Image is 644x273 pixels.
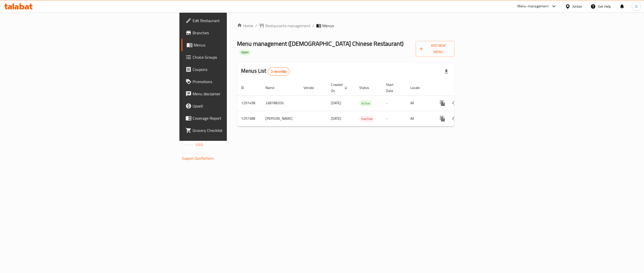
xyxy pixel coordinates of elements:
span: 1.0.0 [195,141,203,148]
div: Export file [440,65,452,78]
span: Start Date [386,82,400,94]
span: 2 record(s) [268,69,290,74]
a: Grocery Checklist [181,124,287,136]
span: Coverage Report [193,115,283,121]
span: Menus [322,23,334,29]
span: [DATE] [331,100,341,106]
button: more [436,97,449,109]
span: O [635,4,637,9]
span: Get support on: [182,150,205,157]
span: [DATE] [331,115,341,122]
a: Branches [181,27,287,39]
a: Menus [181,39,287,51]
li: / [312,23,314,29]
span: Locale [410,85,426,91]
a: Coupons [181,63,287,75]
span: Version: [182,141,194,148]
h2: Menus List [241,67,290,75]
span: Status [359,85,376,91]
span: Menus [194,42,283,48]
a: Coverage Report [181,112,287,124]
span: Active [359,100,372,106]
nav: breadcrumb [237,23,454,29]
a: Choice Groups [181,51,287,63]
span: ID [241,85,251,91]
button: Change Status [449,97,461,109]
span: Inactive [359,116,375,122]
td: - [382,95,406,111]
span: Vendor [303,85,321,91]
button: Add New Menu [416,41,455,57]
span: Coupons [193,66,283,72]
span: Edit Restaurant [193,18,283,24]
span: Promotions [193,79,283,85]
td: All [406,111,432,126]
button: Change Status [449,113,461,125]
span: Add New Menu [420,42,451,55]
a: Upsell [181,100,287,112]
th: Actions [432,80,489,96]
div: Total records count [268,67,290,75]
span: Created On [331,82,349,94]
td: - [382,111,406,126]
td: All [406,95,432,111]
a: Menu disclaimer [181,88,287,100]
span: Menu management ( [DEMOGRAPHIC_DATA] Chinese Restaurant ) [237,38,403,49]
a: Promotions [181,75,287,88]
div: Menu-management [517,3,549,9]
button: more [436,113,449,125]
span: Grocery Checklist [193,127,283,133]
a: Support.OpsPlatform [182,155,214,162]
span: Menu disclaimer [193,91,283,97]
a: Edit Restaurant [181,14,287,27]
span: Branches [193,30,283,36]
span: Upsell [193,103,283,109]
div: Jordan [572,4,582,9]
span: Restaurants management [265,23,310,29]
table: enhanced table [237,80,489,127]
span: Name [265,85,281,91]
span: Choice Groups [193,54,283,60]
div: Active [359,100,372,106]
